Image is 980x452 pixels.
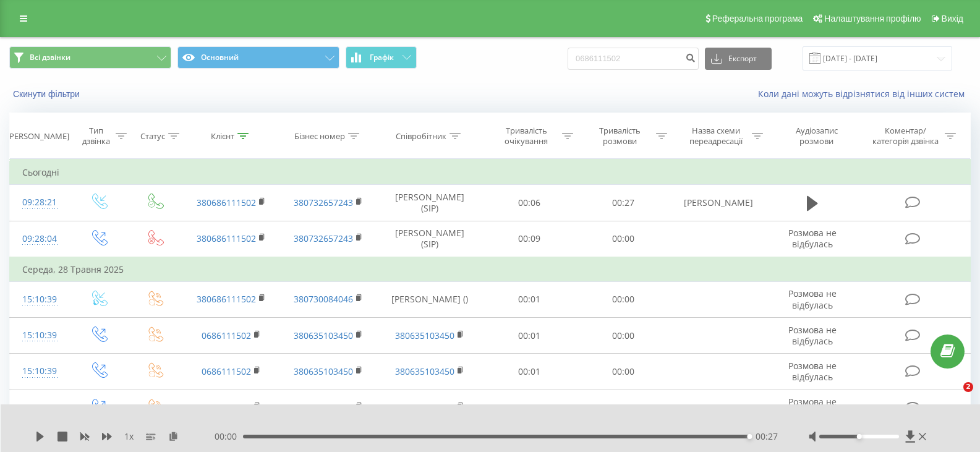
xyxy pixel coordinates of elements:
[670,185,767,221] td: [PERSON_NAME]
[211,131,234,142] div: Клієнт
[938,382,968,412] iframe: Intercom live chat
[482,318,576,354] td: 00:01
[294,232,353,244] a: 380732657243
[963,382,973,392] span: 2
[80,126,112,147] div: Тип дзвінка
[576,390,670,425] td: 00:00
[788,396,837,419] span: Розмова не відбулась
[482,354,576,390] td: 00:01
[10,257,971,282] td: Середа, 28 Травня 2025
[568,48,699,70] input: Пошук за номером
[294,365,353,377] a: 380635103450
[788,227,837,250] span: Розмова не відбулась
[824,14,921,23] span: Налаштування профілю
[202,401,251,413] a: 0686111502
[576,185,670,221] td: 00:27
[177,46,339,69] button: Основний
[377,185,482,221] td: [PERSON_NAME] (SIP)
[856,434,861,439] div: Accessibility label
[482,390,576,425] td: 00:02
[377,221,482,257] td: [PERSON_NAME] (SIP)
[30,53,70,62] span: Всі дзвінки
[395,330,454,341] a: 380635103450
[294,401,353,413] a: 380635103450
[778,126,854,147] div: Аудіозапис розмови
[22,323,58,348] div: 15:10:39
[482,281,576,317] td: 00:01
[377,281,482,317] td: [PERSON_NAME] ()
[294,131,345,142] div: Бізнес номер
[396,131,446,142] div: Співробітник
[482,221,576,257] td: 00:09
[22,190,58,215] div: 09:28:21
[576,354,670,390] td: 00:00
[788,360,837,383] span: Розмова не відбулась
[202,330,251,341] a: 0686111502
[395,365,454,377] a: 380635103450
[22,288,58,312] div: 15:10:39
[788,288,837,310] span: Розмова не відбулась
[197,232,256,244] a: 380686111502
[197,197,256,208] a: 380686111502
[9,88,86,100] button: Скинути фільтри
[683,126,749,147] div: Назва схеми переадресації
[788,324,837,347] span: Розмова не відбулась
[202,365,251,377] a: 0686111502
[140,131,165,142] div: Статус
[576,221,670,257] td: 00:00
[294,197,353,208] a: 380732657243
[705,48,772,70] button: Експорт
[942,14,963,23] span: Вихід
[7,131,69,142] div: [PERSON_NAME]
[756,430,778,443] span: 00:27
[370,53,394,62] span: Графік
[869,126,942,147] div: Коментар/категорія дзвінка
[9,46,171,69] button: Всі дзвінки
[712,14,803,23] span: Реферальна програма
[124,430,134,443] span: 1 x
[10,160,971,185] td: Сьогодні
[22,359,58,383] div: 15:10:39
[22,227,58,251] div: 09:28:04
[747,434,752,439] div: Accessibility label
[294,330,353,341] a: 380635103450
[758,88,971,100] a: Коли дані можуть відрізнятися вiд інших систем
[346,46,417,69] button: Графік
[215,430,243,443] span: 00:00
[294,293,353,305] a: 380730084046
[576,318,670,354] td: 00:00
[587,126,653,147] div: Тривалість розмови
[22,396,58,420] div: 15:10:38
[493,126,559,147] div: Тривалість очікування
[395,401,454,413] a: 380635103450
[576,281,670,317] td: 00:00
[197,293,256,305] a: 380686111502
[482,185,576,221] td: 00:06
